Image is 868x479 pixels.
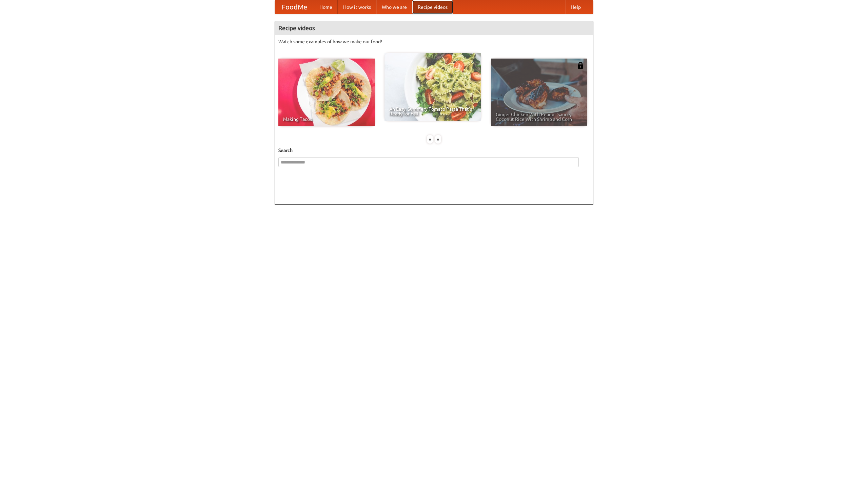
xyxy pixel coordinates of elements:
a: Making Tacos [278,59,375,126]
a: Who we are [376,0,412,14]
h4: Recipe videos [275,21,593,35]
div: » [435,135,441,144]
a: Recipe videos [412,0,453,14]
a: FoodMe [275,0,314,14]
p: Watch some examples of how we make our food! [278,38,590,45]
a: Help [565,0,586,14]
a: How it works [338,0,376,14]
a: An Easy, Summery Tomato Pasta That's Ready for Fall [384,53,481,121]
a: Home [314,0,338,14]
span: An Easy, Summery Tomato Pasta That's Ready for Fall [389,107,476,116]
span: Making Tacos [283,117,370,122]
h5: Search [278,147,590,154]
div: « [427,135,433,144]
img: 483408.png [577,62,584,69]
